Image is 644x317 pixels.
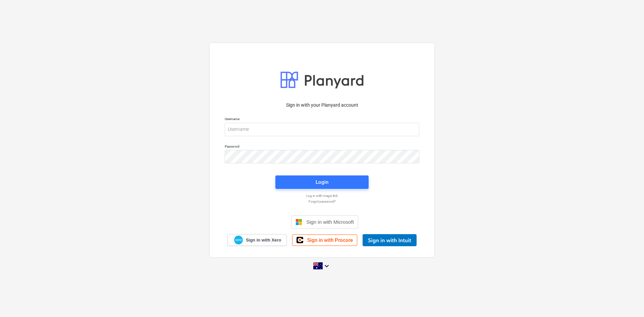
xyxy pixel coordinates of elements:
[221,194,423,198] a: Log in with magic link
[292,234,357,246] a: Sign in with Procore
[225,123,419,136] input: Username
[225,102,419,109] p: Sign in with your Planyard account
[316,178,328,187] div: Login
[275,175,369,189] button: Login
[227,234,287,246] a: Sign in with Xero
[225,117,419,122] p: Username
[306,219,354,225] span: Sign in with Microsoft
[323,262,331,270] i: keyboard_arrow_down
[246,237,281,243] span: Sign in with Xero
[234,235,243,245] img: Xero logo
[307,237,353,243] span: Sign in with Procore
[221,199,423,204] a: Forgot password?
[296,219,302,225] img: Microsoft logo
[225,144,419,150] p: Password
